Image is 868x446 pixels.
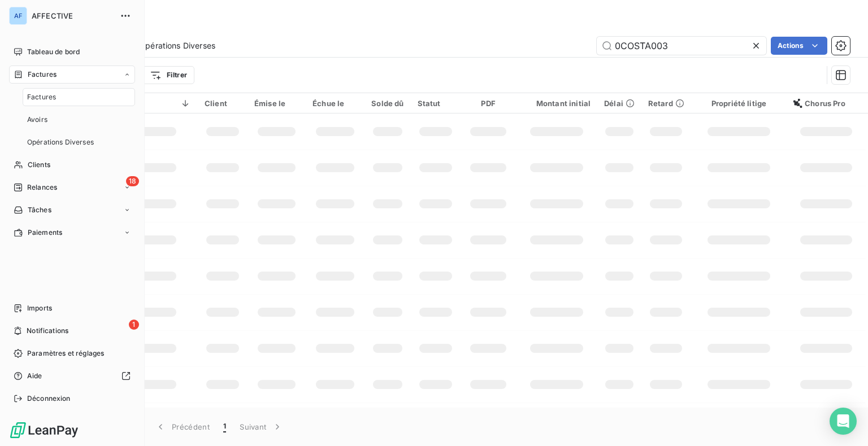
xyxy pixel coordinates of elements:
span: AFFECTIVE [32,11,113,20]
span: Notifications [27,326,68,336]
span: 1 [129,320,139,330]
span: Paiements [28,228,62,238]
div: Retard [648,99,684,108]
span: Opérations Diverses [27,137,94,147]
button: Filtrer [142,66,194,84]
div: Émise le [254,99,299,108]
button: 1 [216,415,233,439]
div: AF [9,7,27,25]
button: Suivant [233,415,290,439]
button: Précédent [148,415,216,439]
span: Tableau de bord [27,47,80,57]
div: PDF [467,99,509,108]
div: Propriété litige [698,99,780,108]
span: Aide [27,371,42,381]
div: Statut [418,99,454,108]
span: Factures [27,92,56,102]
button: Actions [771,37,827,55]
div: Montant initial [523,99,591,108]
span: 1 [223,421,226,432]
span: Opérations Diverses [139,40,215,51]
span: Tâches [28,205,51,215]
div: Client [205,99,241,108]
span: Avoirs [27,115,47,125]
span: 18 [126,176,139,186]
span: Déconnexion [27,393,71,404]
span: Imports [27,303,52,313]
span: Relances [27,182,57,193]
span: Paramètres et réglages [27,348,104,358]
div: Open Intercom Messenger [830,408,857,435]
img: Logo LeanPay [9,421,79,439]
div: Solde dû [371,99,403,108]
span: Clients [28,160,50,170]
div: Échue le [313,99,358,108]
span: Factures [28,69,57,80]
div: Délai [604,99,635,108]
input: Rechercher [597,37,766,55]
a: Aide [9,367,135,385]
div: Chorus Pro [793,99,859,108]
